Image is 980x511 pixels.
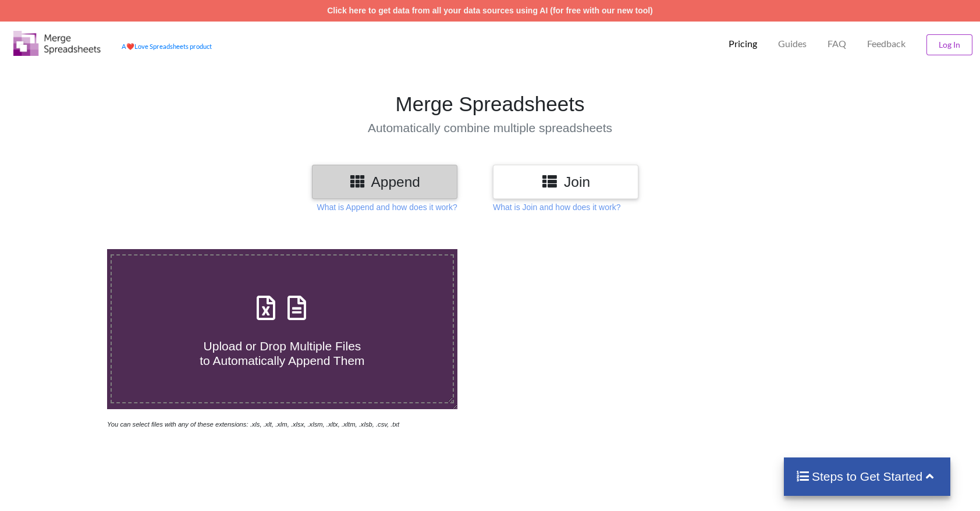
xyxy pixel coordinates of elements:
[122,42,212,50] a: AheartLove Spreadsheets product
[13,31,101,56] img: Logo.png
[926,34,972,55] button: Log In
[126,42,134,50] span: heart
[327,6,653,15] a: Click here to get data from all your data sources using AI (for free with our new tool)
[502,173,630,190] h3: Join
[867,39,906,48] span: Feedback
[778,38,807,50] p: Guides
[107,421,399,428] i: You can select files with any of these extensions: .xls, .xlt, .xlm, .xlsx, .xlsm, .xltx, .xltm, ...
[493,201,620,213] p: What is Join and how does it work?
[729,38,757,50] p: Pricing
[317,201,457,213] p: What is Append and how does it work?
[796,469,939,484] h4: Steps to Get Started
[321,173,449,190] h3: Append
[200,339,364,367] span: Upload or Drop Multiple Files to Automatically Append Them
[828,38,846,50] p: FAQ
